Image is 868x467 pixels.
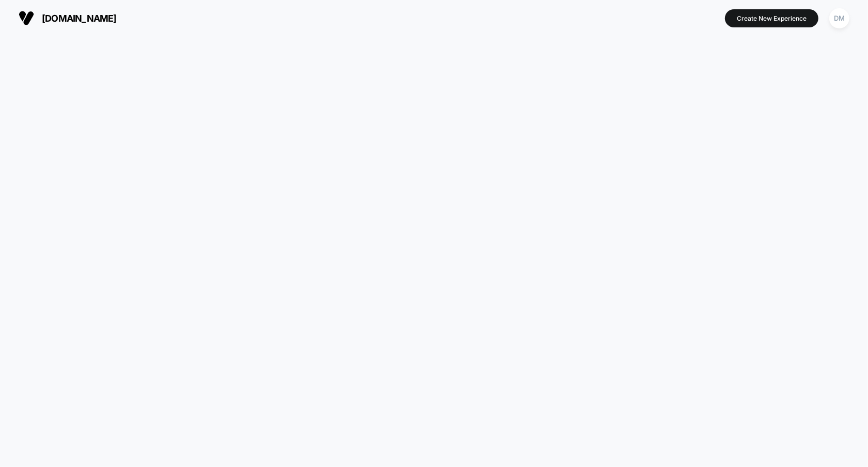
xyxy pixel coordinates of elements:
span: [DOMAIN_NAME] [42,13,117,24]
div: DM [829,8,849,28]
img: Visually logo [19,10,34,26]
button: DM [826,8,853,29]
button: [DOMAIN_NAME] [15,10,120,26]
button: Create New Experience [725,9,818,27]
